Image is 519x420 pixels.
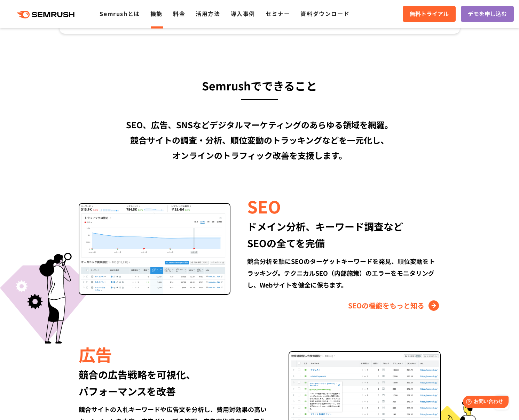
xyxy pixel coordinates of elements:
[247,194,440,218] div: SEO
[266,9,290,18] a: セミナー
[173,9,185,18] a: 料金
[60,117,460,163] div: SEO、広告、SNSなどデジタルマーケティングのあらゆる領域を網羅。 競合サイトの調査・分析、順位変動のトラッキングなどを一元化し、 オンラインのトラフィック改善を支援します。
[457,393,511,412] iframe: Help widget launcher
[403,6,456,22] a: 無料トライアル
[150,9,163,18] a: 機能
[60,76,460,95] h3: Semrushでできること
[461,6,514,22] a: デモを申し込む
[196,9,220,18] a: 活用方法
[410,9,449,18] span: 無料トライアル
[79,342,272,366] div: 広告
[348,300,441,311] a: SEOの機能をもっと知る
[231,9,255,18] a: 導入事例
[247,218,440,251] div: ドメイン分析、キーワード調査など SEOの全てを完備
[300,9,349,18] a: 資料ダウンロード
[100,9,140,18] a: Semrushとは
[468,9,507,18] span: デモを申し込む
[247,255,440,291] div: 競合分析を軸にSEOのターゲットキーワードを発見、順位変動をトラッキング。テクニカルSEO（内部施策）のエラーをモニタリングし、Webサイトを健全に保ちます。
[79,366,272,399] div: 競合の広告戦略を可視化、 パフォーマンスを改善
